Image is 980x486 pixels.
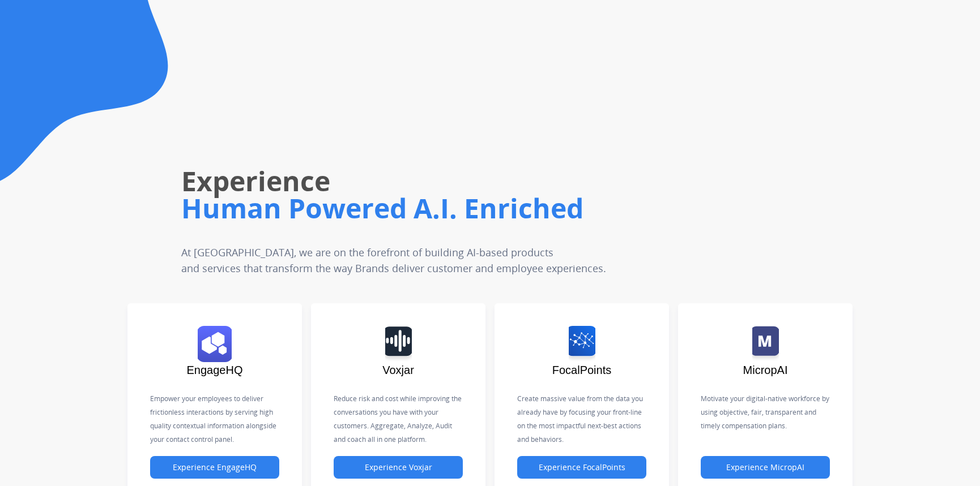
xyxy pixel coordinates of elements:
[150,463,279,472] a: Experience EngageHQ
[150,456,279,479] button: Experience EngageHQ
[517,456,646,479] button: Experience FocalPoints
[181,244,623,276] p: At [GEOGRAPHIC_DATA], we are on the forefront of building AI-based products and services that tra...
[198,326,232,362] img: logo
[187,364,243,376] span: EngageHQ
[743,364,788,376] span: MicropAI
[701,456,830,479] button: Experience MicropAI
[181,163,696,199] h1: Experience
[701,392,830,433] p: Motivate your digital-native workforce by using objective, fair, transparent and timely compensat...
[517,463,646,472] a: Experience FocalPoints
[517,392,646,446] p: Create massive value from the data you already have by focusing your front-line on the most impac...
[701,463,830,472] a: Experience MicropAI
[752,326,779,362] img: logo
[181,190,696,226] h1: Human Powered A.I. Enriched
[385,326,412,362] img: logo
[334,456,463,479] button: Experience Voxjar
[150,392,279,446] p: Empower your employees to deliver frictionless interactions by serving high quality contextual in...
[334,392,463,446] p: Reduce risk and cost while improving the conversations you have with your customers. Aggregate, A...
[382,364,414,376] span: Voxjar
[334,463,463,472] a: Experience Voxjar
[569,326,595,362] img: logo
[552,364,612,376] span: FocalPoints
